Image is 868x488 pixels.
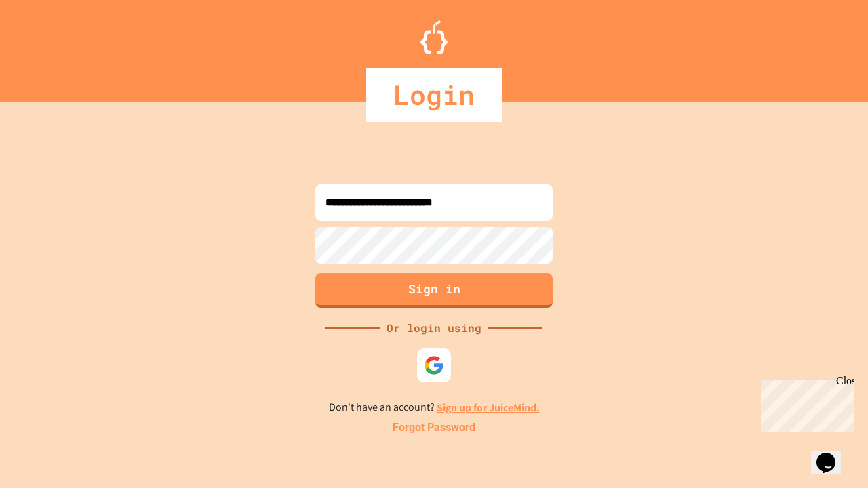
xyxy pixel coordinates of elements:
div: Or login using [380,320,488,336]
iframe: chat widget [755,375,854,432]
img: Logo.svg [420,20,448,54]
div: Chat with us now!Close [5,5,94,86]
button: Sign in [315,273,553,308]
iframe: chat widget [811,434,854,474]
p: Don't have an account? [329,399,540,416]
a: Sign up for JuiceMind. [437,401,540,415]
img: google-icon.svg [424,355,444,375]
div: Login [366,68,502,122]
a: Forgot Password [393,420,475,436]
